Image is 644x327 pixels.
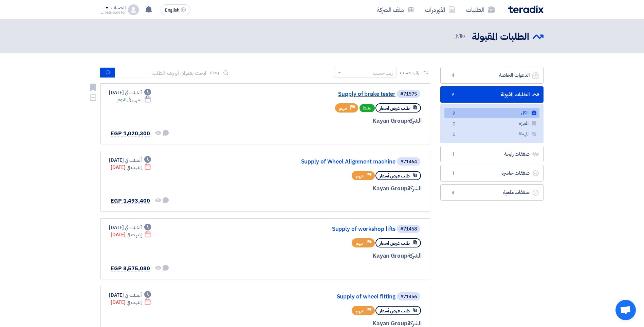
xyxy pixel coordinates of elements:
span: EGP 8,575,080 [111,264,150,273]
span: 9 [450,110,458,117]
div: #71458 [400,227,417,231]
span: الشركة [407,184,422,193]
span: أنشئت في [125,224,141,231]
span: EGP 1,493,400 [111,197,150,205]
span: أنشئت في [125,292,141,299]
div: #71456 [400,294,417,299]
span: إنتهت في [127,231,141,238]
div: El bassiouni for [100,11,125,14]
span: مهم [356,240,364,246]
input: ابحث بعنوان أو رقم الطلب [115,68,210,78]
div: #71575 [400,92,417,97]
span: 0 [450,121,458,128]
div: [DATE] [109,292,151,299]
span: إنتهت في [127,164,141,171]
span: 0 [450,131,458,138]
span: نشط [360,104,375,112]
a: صفقات رابحة1 [440,146,544,162]
img: profile_test.png [128,4,139,15]
span: رتب حسب [400,69,419,76]
span: 1 [449,151,457,158]
a: Supply of Wheel Alignment machine [260,159,395,165]
div: #71464 [400,159,417,164]
div: [DATE] [111,299,151,306]
span: 1 [449,170,457,177]
a: صفقات ملغية4 [440,184,544,201]
span: إنتهت في [127,299,141,306]
span: ينتهي في [127,96,141,103]
span: الشركة [407,117,422,125]
a: Supply of workshop lifts [260,226,395,232]
div: Open chat [615,300,636,320]
span: طلب عرض أسعار [380,173,410,179]
span: 4 [449,72,457,79]
div: الحساب [111,5,125,11]
a: الكل [444,108,539,118]
div: [DATE] [109,89,151,96]
span: 9 [449,91,457,98]
button: English [161,4,190,15]
span: الكل [454,33,466,40]
div: [DATE] [111,231,151,238]
span: EGP 1,020,300 [111,130,150,138]
a: Supply of wheel fitting [260,294,395,300]
h2: الطلبات المقبولة [472,30,529,44]
span: مهم [339,105,347,111]
div: اليوم [117,96,151,103]
div: Kayan Group [258,117,422,125]
a: الطلبات [461,2,500,18]
div: [DATE] [109,224,151,231]
a: الأوردرات [420,2,461,18]
span: 9 [462,33,465,40]
div: [DATE] [111,164,151,171]
span: طلب عرض أسعار [380,240,410,246]
span: مهم [356,173,364,179]
span: بحث [210,69,219,76]
div: [DATE] [109,157,151,164]
div: Kayan Group [258,252,422,260]
a: ملف الشركة [371,2,420,18]
span: 4 [449,189,457,196]
span: أنشئت في [125,89,141,96]
div: رتب حسب [373,70,393,77]
a: الدعوات الخاصة4 [440,67,544,84]
a: Supply of brake tester [260,91,395,97]
span: الشركة [407,252,422,260]
span: طلب عرض أسعار [380,308,410,314]
img: Teradix logo [508,5,544,13]
a: المميزة [444,119,539,128]
a: الطلبات المقبولة9 [440,86,544,103]
span: طلب عرض أسعار [380,105,410,111]
a: المهملة [444,129,539,139]
span: مهم [356,308,364,314]
span: أنشئت في [125,157,141,164]
div: Kayan Group [258,184,422,193]
span: English [165,8,179,13]
a: صفقات خاسرة1 [440,165,544,182]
